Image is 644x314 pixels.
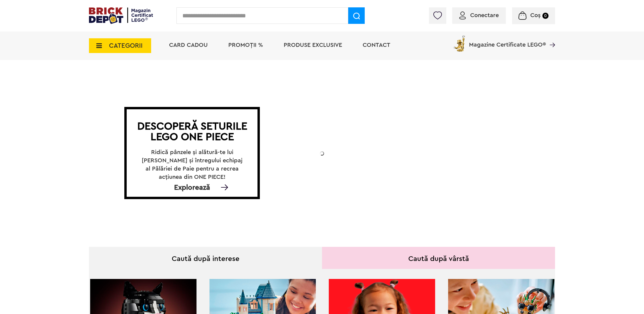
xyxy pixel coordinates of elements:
[542,13,549,19] small: 0
[169,42,208,48] a: Card Cadou
[546,34,555,40] a: Magazine Certificate LEGO®
[109,42,143,49] span: CATEGORII
[459,12,499,18] a: Conectare
[140,148,244,173] h2: Ridică pânzele și alătură-te lui [PERSON_NAME] și întregului echipaj al Pălăriei de Paie pentru a...
[89,247,322,269] div: Caută după interese
[219,184,230,190] img: Explorează
[470,12,499,18] span: Conectare
[133,121,251,142] h1: Descoperă seturile LEGO ONE PIECE
[530,12,541,18] span: Coș
[228,42,263,48] a: PROMOȚII %
[127,185,257,191] div: Explorează
[469,34,546,48] span: Magazine Certificate LEGO®
[363,42,390,48] a: Contact
[284,42,342,48] a: Produse exclusive
[322,247,555,269] div: Caută după vârstă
